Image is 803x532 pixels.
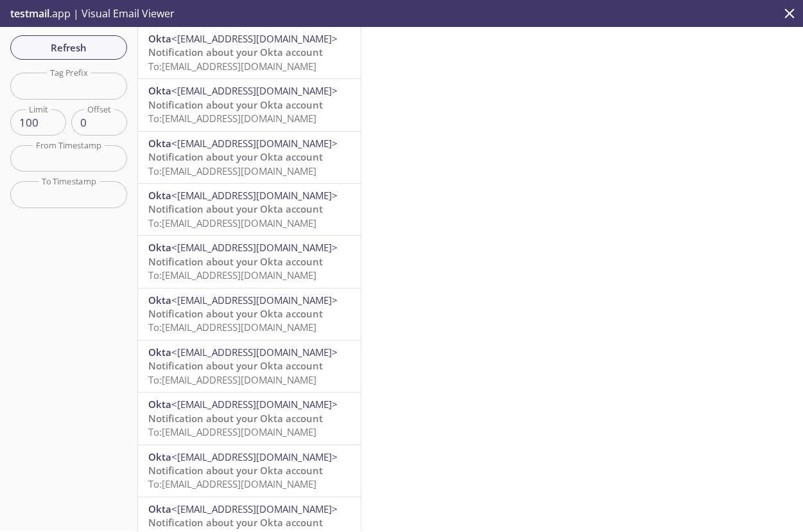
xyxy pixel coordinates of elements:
div: Okta<[EMAIL_ADDRESS][DOMAIN_NAME]>Notification about your Okta accountTo:[EMAIL_ADDRESS][DOMAIN_N... [138,341,361,392]
span: <[EMAIL_ADDRESS][DOMAIN_NAME]> [171,84,338,97]
div: Okta<[EMAIL_ADDRESS][DOMAIN_NAME]>Notification about your Okta accountTo:[EMAIL_ADDRESS][DOMAIN_N... [138,288,361,340]
span: <[EMAIL_ADDRESS][DOMAIN_NAME]> [171,189,338,202]
span: Refresh [21,39,117,56]
span: Okta [148,450,171,463]
span: To: [EMAIL_ADDRESS][DOMAIN_NAME] [148,60,316,73]
span: <[EMAIL_ADDRESS][DOMAIN_NAME]> [171,294,338,306]
span: To: [EMAIL_ADDRESS][DOMAIN_NAME] [148,373,316,386]
span: Okta [148,189,171,202]
span: <[EMAIL_ADDRESS][DOMAIN_NAME]> [171,137,338,150]
span: Okta [148,32,171,45]
span: <[EMAIL_ADDRESS][DOMAIN_NAME]> [171,450,338,463]
span: To: [EMAIL_ADDRESS][DOMAIN_NAME] [148,217,316,229]
span: Notification about your Okta account [148,202,323,215]
span: To: [EMAIL_ADDRESS][DOMAIN_NAME] [148,112,316,125]
span: Okta [148,84,171,97]
span: Okta [148,241,171,254]
span: Notification about your Okta account [148,255,323,268]
span: testmail [10,6,49,21]
span: Okta [148,294,171,306]
span: <[EMAIL_ADDRESS][DOMAIN_NAME]> [171,398,338,411]
button: Refresh [10,35,127,60]
span: Okta [148,137,171,150]
div: Okta<[EMAIL_ADDRESS][DOMAIN_NAME]>Notification about your Okta accountTo:[EMAIL_ADDRESS][DOMAIN_N... [138,132,361,183]
span: To: [EMAIL_ADDRESS][DOMAIN_NAME] [148,269,316,281]
span: Okta [148,398,171,411]
span: <[EMAIL_ADDRESS][DOMAIN_NAME]> [171,502,338,515]
span: Okta [148,502,171,515]
span: To: [EMAIL_ADDRESS][DOMAIN_NAME] [148,425,316,438]
span: Notification about your Okta account [148,412,323,425]
span: Notification about your Okta account [148,516,323,529]
div: Okta<[EMAIL_ADDRESS][DOMAIN_NAME]>Notification about your Okta accountTo:[EMAIL_ADDRESS][DOMAIN_N... [138,445,361,497]
span: To: [EMAIL_ADDRESS][DOMAIN_NAME] [148,321,316,333]
span: Notification about your Okta account [148,46,323,58]
div: Okta<[EMAIL_ADDRESS][DOMAIN_NAME]>Notification about your Okta accountTo:[EMAIL_ADDRESS][DOMAIN_N... [138,184,361,235]
span: Notification about your Okta account [148,307,323,320]
span: <[EMAIL_ADDRESS][DOMAIN_NAME]> [171,32,338,45]
div: Okta<[EMAIL_ADDRESS][DOMAIN_NAME]>Notification about your Okta accountTo:[EMAIL_ADDRESS][DOMAIN_N... [138,393,361,444]
div: Okta<[EMAIL_ADDRESS][DOMAIN_NAME]>Notification about your Okta accountTo:[EMAIL_ADDRESS][DOMAIN_N... [138,27,361,78]
span: Notification about your Okta account [148,359,323,372]
span: Notification about your Okta account [148,150,323,163]
span: To: [EMAIL_ADDRESS][DOMAIN_NAME] [148,477,316,490]
span: <[EMAIL_ADDRESS][DOMAIN_NAME]> [171,346,338,359]
span: Notification about your Okta account [148,98,323,111]
span: <[EMAIL_ADDRESS][DOMAIN_NAME]> [171,241,338,254]
span: Notification about your Okta account [148,464,323,477]
span: Okta [148,346,171,359]
span: To: [EMAIL_ADDRESS][DOMAIN_NAME] [148,164,316,177]
div: Okta<[EMAIL_ADDRESS][DOMAIN_NAME]>Notification about your Okta accountTo:[EMAIL_ADDRESS][DOMAIN_N... [138,236,361,287]
div: Okta<[EMAIL_ADDRESS][DOMAIN_NAME]>Notification about your Okta accountTo:[EMAIL_ADDRESS][DOMAIN_N... [138,79,361,130]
